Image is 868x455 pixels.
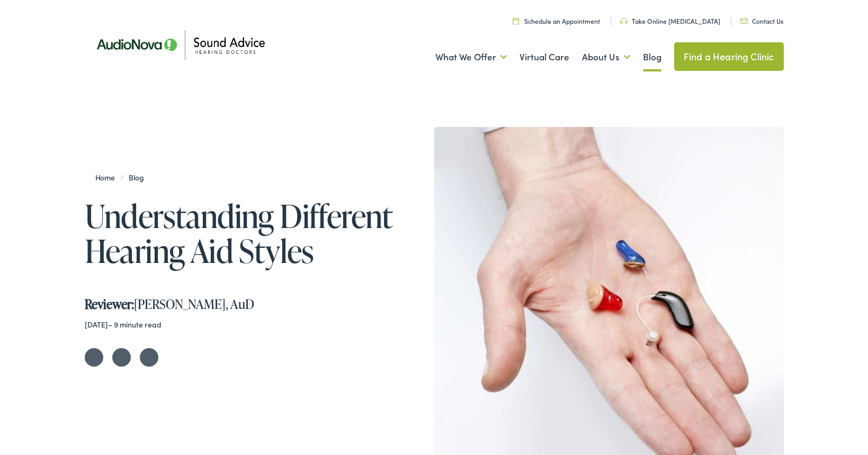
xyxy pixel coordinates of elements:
span: / [95,172,149,183]
a: Find a Hearing Clinic [674,42,784,71]
strong: Reviewer: [85,295,134,313]
img: Headphone icon in a unique green color, suggesting audio-related services or features. [620,18,628,24]
a: Home [95,172,120,183]
a: Blog [643,38,661,77]
a: Virtual Care [520,38,569,77]
a: Share on LinkedIn [140,348,158,367]
a: What We Offer [435,38,507,77]
img: Icon representing mail communication in a unique green color, indicative of contact or communicat... [740,19,748,24]
div: [PERSON_NAME], AuD [85,281,406,312]
a: About Us [582,38,630,77]
img: Calendar icon in a unique green color, symbolizing scheduling or date-related features. [513,17,519,24]
time: [DATE] [85,319,108,330]
a: Contact Us [740,16,783,25]
a: Take Online [MEDICAL_DATA] [620,16,720,25]
a: Schedule an Appointment [513,16,600,25]
h1: Understanding Different Hearing Aid Styles [85,198,406,268]
div: – 9 minute read [85,320,406,329]
a: Blog [123,172,149,183]
a: Share on Facebook [112,348,131,367]
a: Share on Twitter [85,348,103,367]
